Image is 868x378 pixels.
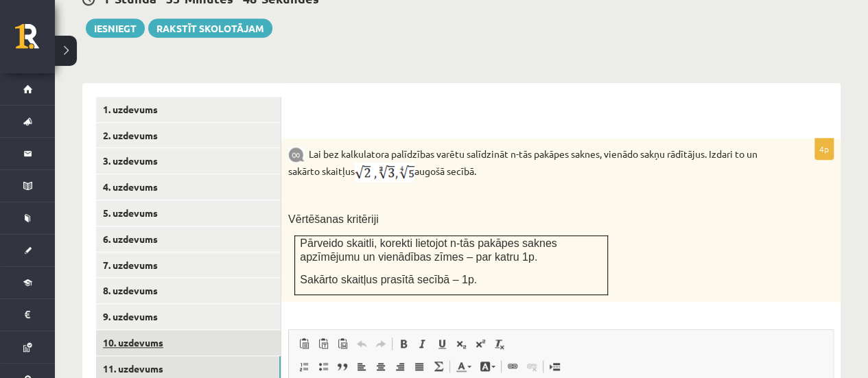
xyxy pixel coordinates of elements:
[371,335,390,353] a: Повторить (Ctrl+Y)
[432,335,451,353] a: Подчеркнутый (Ctrl+U)
[300,274,477,285] span: Sakārto skaitļus prasītā secībā – 1p.
[14,14,530,28] body: Визуальный текстовый редактор, wiswyg-editor-user-answer-47024950470100
[355,163,414,182] img: vu6CIZWFkSaVxYEC79CjG386WUd8wAAAABJRU5ErkJggg==
[503,357,522,375] a: Вставить/Редактировать ссылку (Ctrl+K)
[333,357,352,375] a: Цитата
[96,278,281,303] a: 8. uzdevums
[96,304,281,329] a: 9. uzdevums
[96,123,281,148] a: 2. uzdevums
[333,335,352,353] a: Вставить из Word
[300,237,556,263] span: Pārveido skaitli, korekti lietojot n-tās pakāpes saknes apzīmējumu un vienādības zīmes – par katr...
[96,226,281,252] a: 6. uzdevums
[288,213,379,225] span: Vērtēšanas kritēriji
[814,138,834,160] p: 4p
[96,174,281,200] a: 4. uzdevums
[352,335,371,353] a: Отменить (Ctrl+Z)
[451,335,471,353] a: Подстрочный индекс
[96,148,281,174] a: 3. uzdevums
[15,24,55,58] a: Rīgas 1. Tālmācības vidusskola
[294,357,314,375] a: Вставить / удалить нумерованный список
[288,145,765,182] p: Lai bez kalkulatora palīdzības varētu salīdzināt n-tās pakāpes saknes, vienādo sakņu rādītājus. I...
[429,357,448,375] a: Математика
[490,335,509,353] a: Убрать форматирование
[314,357,333,375] a: Вставить / удалить маркированный список
[413,335,432,353] a: Курсив (Ctrl+I)
[314,335,333,353] a: Вставить только текст (Ctrl+Shift+V)
[96,200,281,226] a: 5. uzdevums
[96,252,281,278] a: 7. uzdevums
[522,357,541,375] a: Убрать ссылку
[148,19,272,38] a: Rakstīt skolotājam
[96,330,281,355] a: 10. uzdevums
[394,335,413,353] a: Полужирный (Ctrl+B)
[451,357,476,375] a: Цвет текста
[545,357,564,375] a: Вставить разрыв страницы для печати
[294,335,314,353] a: Вставить (Ctrl+V)
[86,19,145,38] button: Iesniegt
[410,357,429,375] a: По ширине
[288,147,305,163] img: 9k=
[471,335,490,353] a: Надстрочный индекс
[476,357,500,375] a: Цвет фона
[295,116,300,121] img: Balts.png
[96,97,281,122] a: 1. uzdevums
[390,357,410,375] a: По правому краю
[371,357,390,375] a: По центру
[352,357,371,375] a: По левому краю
